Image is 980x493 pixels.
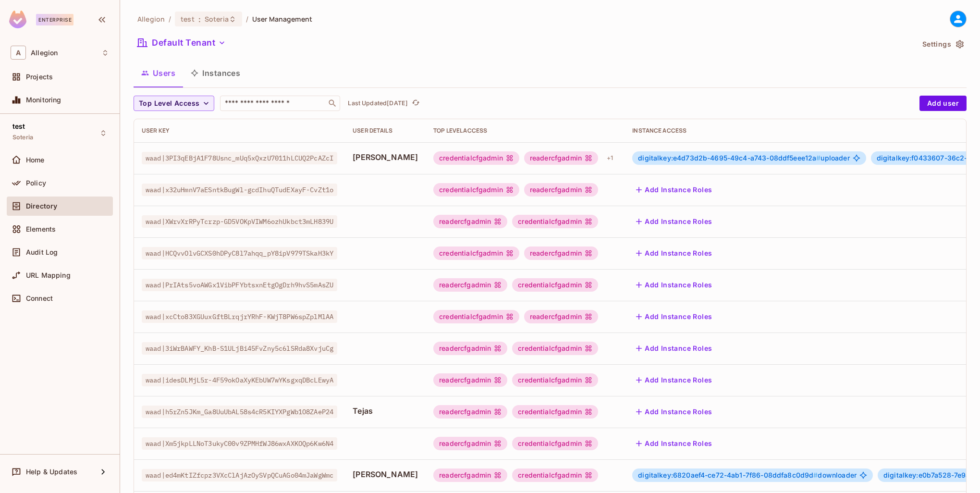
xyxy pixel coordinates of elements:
button: Top Level Access [134,96,214,111]
div: User Details [353,127,418,135]
div: User Key [142,127,337,135]
div: readercfgadmin [524,310,598,323]
span: # [816,154,821,162]
div: credentialcfgadmin [433,151,519,165]
div: readercfgadmin [433,215,507,228]
p: Last Updated [DATE] [348,99,408,107]
button: Add Instance Roles [632,182,716,197]
span: Elements [26,225,56,233]
span: Click to refresh data [408,98,421,109]
span: the active workspace [137,14,165,24]
button: Add Instance Roles [632,309,716,324]
span: waad|XWrvXrRPyTcrzp-GD5VOKpVIWM6ozhUkbct3mLH839U [142,215,337,228]
div: readercfgadmin [524,246,598,260]
div: credentialcfgadmin [512,278,598,292]
span: Directory [26,202,57,210]
span: waad|ed4mKtIZfcpz3VXcClAjAzOySVpQCuAGo04mJaWgWmc [142,469,337,481]
div: credentialcfgadmin [512,215,598,228]
button: Add Instance Roles [632,277,716,293]
div: Enterprise [36,14,73,25]
button: Add Instance Roles [632,404,716,419]
span: # [813,471,818,479]
button: Users [134,61,183,85]
div: credentialcfgadmin [512,373,598,387]
div: readercfgadmin [433,278,507,292]
span: refresh [412,99,420,108]
span: Projects [26,73,53,81]
span: waad|PrIAts5voAWGx1VibPFYbtsxnEtgOgDrh9hvS5mAsZU [142,279,337,291]
div: readercfgadmin [433,468,507,482]
span: : [198,15,201,23]
div: credentialcfgadmin [433,183,519,197]
div: readercfgadmin [433,405,507,419]
div: Top Level Access [433,127,617,135]
div: readercfgadmin [433,437,507,450]
span: Policy [26,179,46,187]
span: digitalkey:e4d73d2b-4695-49c4-a743-08ddf5eee12a [638,154,821,162]
span: waad|h5rZn5JKm_Ga8UuUbAL58s4cR5KIYXPgWb1O8ZAeP24 [142,406,337,418]
span: waad|3iWrBAWFY_KhB-S1ULjBi45FvZny5c6lSRda8XvjuCg [142,342,337,355]
span: waad|x32uHmnV7aESntkBugWl-gcdIhuQTudEXayF-CvZt1o [142,184,337,196]
span: digitalkey:6820aef4-ce72-4ab1-7f86-08ddfa8c0d9d [638,471,818,479]
button: Add Instance Roles [632,341,716,356]
span: waad|idesDLMjL5r-4F59okOaXyKEbUW7wYKsgxqDBcLEwyA [142,374,337,386]
button: Add Instance Roles [632,214,716,229]
button: Settings [919,37,967,52]
span: Top Level Access [139,98,199,110]
img: SReyMgAAAABJRU5ErkJggg== [9,11,26,28]
div: readercfgadmin [524,151,598,165]
span: A [11,46,26,60]
span: Connect [26,295,53,302]
button: Add Instance Roles [632,246,716,261]
div: credentialcfgadmin [512,437,598,450]
span: [PERSON_NAME] [353,469,418,480]
button: refresh [410,98,421,109]
span: uploader [638,154,849,162]
span: Soteria [12,134,33,141]
div: readercfgadmin [433,342,507,355]
button: Add Instance Roles [632,372,716,388]
span: Soteria [205,14,229,24]
span: Workspace: Allegion [31,49,58,57]
span: URL Mapping [26,271,71,279]
span: Tejas [353,406,418,416]
span: Audit Log [26,248,58,256]
span: test [12,123,25,130]
span: User Management [252,14,312,24]
li: / [169,14,171,24]
div: credentialcfgadmin [512,468,598,482]
button: Default Tenant [134,35,230,50]
span: [PERSON_NAME] [353,152,418,162]
div: credentialcfgadmin [512,405,598,419]
button: Add user [919,96,967,111]
div: credentialcfgadmin [433,246,519,260]
span: Help & Updates [26,468,77,476]
div: credentialcfgadmin [433,310,519,323]
button: Instances [183,61,248,85]
span: test [181,14,195,24]
span: waad|3PI3qEBjA1F78Usnc_mUq5xQxzU7011hLCUQ2PcAZcI [142,152,337,164]
div: readercfgadmin [433,373,507,387]
span: Home [26,156,45,164]
span: waad|HCQvvOlvGCXS0hDPyC8l7ahqq_pY8ipV979TSkaH3kY [142,247,337,259]
div: + 1 [603,150,617,166]
div: readercfgadmin [524,183,598,197]
li: / [246,14,248,24]
span: Monitoring [26,96,61,104]
button: Add Instance Roles [632,436,716,451]
div: credentialcfgadmin [512,342,598,355]
span: waad|Xm5jkpLLNoT3ukyC00v9ZPMHfWJ86wxAXKOQp6Kw6N4 [142,437,337,450]
span: downloader [638,471,857,479]
span: waad|xcCto83XGUuxGftBLrqjrYRhF-KWjT8PW6spZplMlAA [142,310,337,323]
